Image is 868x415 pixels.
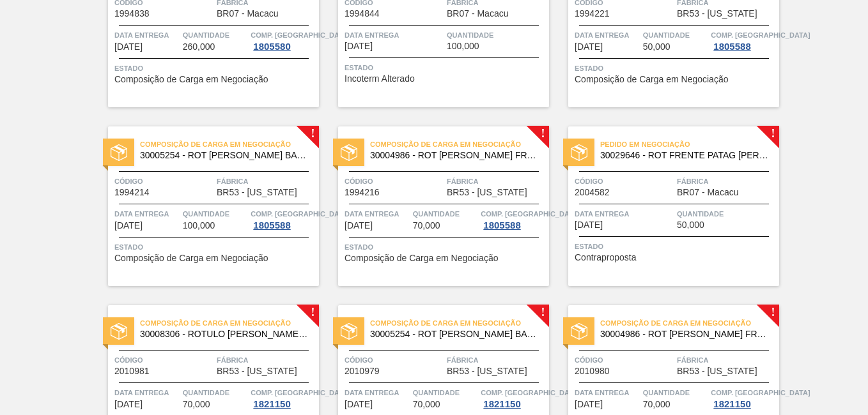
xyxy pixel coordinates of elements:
span: 1994838 [114,9,150,19]
span: Quantidade [643,29,708,41]
span: Comp. Carga [251,386,350,399]
span: 30008306 - ROTULO BOPP NECK WALS X-WALS 600ML [140,329,309,339]
span: Status [575,62,776,75]
span: Quantidade [677,207,776,220]
span: Data entrega [114,386,180,399]
div: 1821150 [481,399,523,409]
img: estado [341,323,357,340]
span: Composição de Carga em Negociação [370,317,549,329]
img: estado [571,323,587,340]
span: 70,000 [643,400,670,409]
span: 12/08/2025 [114,221,143,230]
span: Composição de Carga em Negociação [370,138,549,151]
span: Data entrega [345,29,444,41]
span: Composição de Carga em Negociação [600,317,779,329]
span: Código [575,354,674,366]
div: 1821150 [251,399,293,409]
span: 12/08/2025 [575,42,603,52]
span: Data entrega [575,207,674,220]
img: estado [111,323,127,340]
span: BR07 - Macacu [677,188,738,197]
span: 30005254 - ROT BOPP BACK WALS X-WALS 600ML IN65 [140,151,309,160]
span: 1994844 [345,9,380,19]
span: Status [575,240,776,253]
span: Status [345,61,546,74]
span: 1994221 [575,9,610,19]
span: Quantidade [447,29,546,41]
span: BR53 - Colorado [217,366,297,376]
span: 100,000 [447,41,479,51]
a: !estadoComposição de Carga em Negociação30004986 - ROT [PERSON_NAME] FRENTE WALS X-WALS 600ML IN6... [319,126,549,286]
span: Composição de Carga em Negociação [140,138,319,151]
span: BR53 - Colorado [447,188,527,197]
a: Comp. [GEOGRAPHIC_DATA]1805588 [711,29,776,52]
span: BR53 - Colorado [217,188,297,197]
a: !estadoComposição de Carga em Negociação30005254 - ROT [PERSON_NAME] BACK WALS X-WALS 600ML IN65C... [89,126,319,286]
img: estado [341,144,357,161]
div: 1821150 [711,399,753,409]
span: 2010979 [345,366,380,376]
span: Composição de Carga em Negociação [575,75,728,84]
div: 1805580 [251,41,293,52]
span: Quantidade [183,29,248,41]
div: 1805588 [251,220,293,230]
span: 1994214 [114,188,150,197]
span: Incoterm Alterado [345,74,415,84]
span: 2004582 [575,188,610,197]
img: estado [571,144,587,161]
a: Comp. [GEOGRAPHIC_DATA]1821150 [251,386,316,409]
a: Comp. [GEOGRAPHIC_DATA]1821150 [481,386,546,409]
span: Data entrega [114,207,180,220]
span: 100,000 [183,221,215,230]
span: Data entrega [345,207,410,220]
a: Comp. [GEOGRAPHIC_DATA]1805588 [251,207,316,230]
span: Comp. Carga [251,29,350,41]
span: Composição de Carga em Negociação [345,253,498,263]
span: 07/08/2025 [114,42,143,52]
span: Comp. Carga [481,386,580,399]
span: Contraproposta [575,253,637,262]
span: Data entrega [345,386,410,399]
span: Comp. Carga [711,29,810,41]
span: Composição de Carga em Negociação [114,75,268,84]
span: Quantidade [183,386,248,399]
span: 2010981 [114,366,150,376]
span: 50,000 [677,220,704,230]
span: Comp. Carga [711,386,810,399]
span: 260,000 [183,42,215,52]
span: Quantidade [413,207,478,220]
span: 1994216 [345,188,380,197]
span: Quantidade [413,386,478,399]
span: 07/08/2025 [345,41,373,51]
span: Código [575,175,674,188]
span: 03/09/2025 [575,400,603,409]
span: Fábrica [677,175,776,188]
span: Data entrega [575,29,640,41]
span: Código [114,354,213,366]
span: 50,000 [643,42,670,52]
span: Código [345,175,444,188]
span: 70,000 [413,221,440,230]
span: Status [345,241,546,253]
span: Quantidade [643,386,708,399]
span: 28/08/2025 [575,220,603,230]
span: BR53 - Colorado [677,9,757,19]
span: Status [114,62,316,75]
span: Fábrica [677,354,776,366]
span: Quantidade [183,207,248,220]
a: !estadoPedido em Negociação30029646 - ROT FRENTE PATAG [PERSON_NAME] 355ML NIV24Código2004582Fábr... [549,126,779,286]
img: estado [111,144,127,161]
span: Data entrega [575,386,640,399]
span: Código [114,175,213,188]
span: 70,000 [183,400,210,409]
span: BR07 - Macacu [217,9,278,19]
span: Composição de Carga em Negociação [140,317,319,329]
span: Composição de Carga em Negociação [114,253,268,263]
span: Pedido em Negociação [600,138,779,151]
span: BR07 - Macacu [447,9,508,19]
span: 2010980 [575,366,610,376]
span: 12/08/2025 [345,221,373,230]
span: 03/09/2025 [114,400,143,409]
a: Comp. [GEOGRAPHIC_DATA]1805580 [251,29,316,52]
span: Código [345,354,444,366]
